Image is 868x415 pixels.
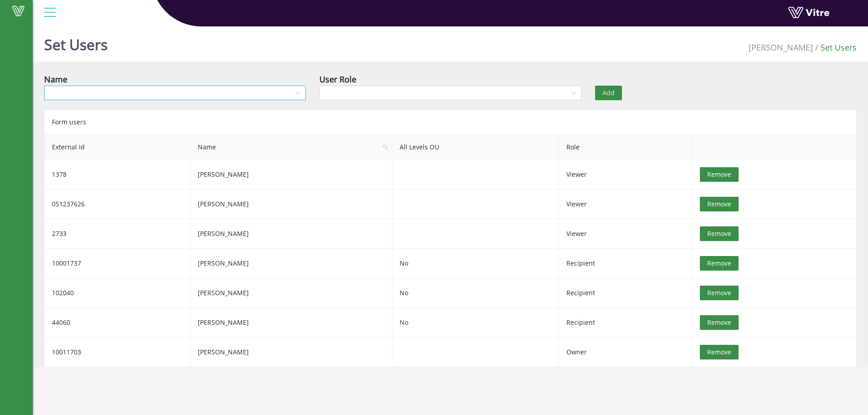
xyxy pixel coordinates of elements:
td: [PERSON_NAME] [190,278,392,308]
span: Remove [707,347,731,357]
button: Remove [700,315,739,330]
span: Remove [707,229,731,239]
div: Form users [44,109,857,134]
button: Add [595,86,622,100]
span: 2733 [52,229,67,238]
span: search [379,135,392,159]
div: Name [44,73,67,86]
span: Remove [707,288,731,298]
span: search [383,144,388,150]
span: Recipient [566,259,595,267]
span: Remove [707,199,731,209]
button: Remove [700,345,739,359]
button: Remove [700,167,739,182]
th: External Id [45,135,190,160]
button: Remove [700,286,739,300]
span: Viewer [566,229,587,238]
span: 379 [749,42,813,53]
li: Set Users [813,41,857,54]
button: Remove [700,226,739,241]
td: [PERSON_NAME] [190,249,392,278]
div: User Role [319,73,356,86]
span: Name [190,135,391,159]
span: 10011703 [52,348,81,356]
span: 051237626 [52,200,85,208]
span: 44060 [52,318,70,327]
th: Role [559,135,693,160]
span: Remove [707,258,731,268]
span: 10001737 [52,259,81,267]
span: Remove [707,318,731,328]
td: [PERSON_NAME] [190,219,392,249]
button: Remove [700,197,739,211]
span: Viewer [566,170,587,179]
span: Recipient [566,318,595,327]
td: [PERSON_NAME] [190,190,392,219]
span: Recipient [566,288,595,297]
button: Remove [700,256,739,271]
span: Remove [707,169,731,179]
td: [PERSON_NAME] [190,160,392,190]
span: 1378 [52,170,67,179]
span: 102040 [52,288,74,297]
td: No [392,278,559,308]
span: Viewer [566,200,587,208]
h1: Set Users [44,23,108,61]
th: All Levels OU [392,135,559,160]
td: [PERSON_NAME] [190,308,392,338]
td: [PERSON_NAME] [190,338,392,367]
span: Owner [566,348,587,356]
td: No [392,249,559,278]
td: No [392,308,559,338]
